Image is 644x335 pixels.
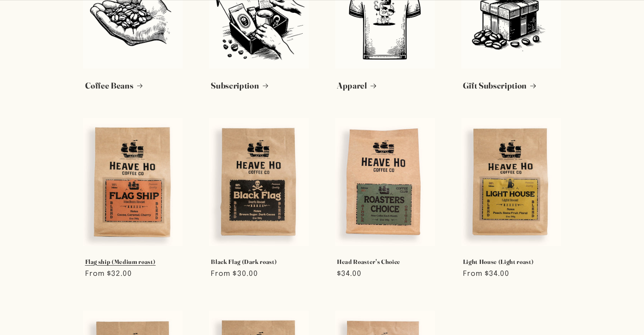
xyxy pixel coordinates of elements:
[337,258,433,266] a: Head Roaster's Choice
[463,80,559,91] a: Gift Subscription
[85,80,181,91] a: Coffee Beans
[211,258,307,266] a: Black Flag (Dark roast)
[337,80,433,91] a: Apparel
[463,258,559,266] a: Light House (Light roast)
[85,258,181,266] a: Flag ship (Medium roast)
[211,80,307,91] a: Subscription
